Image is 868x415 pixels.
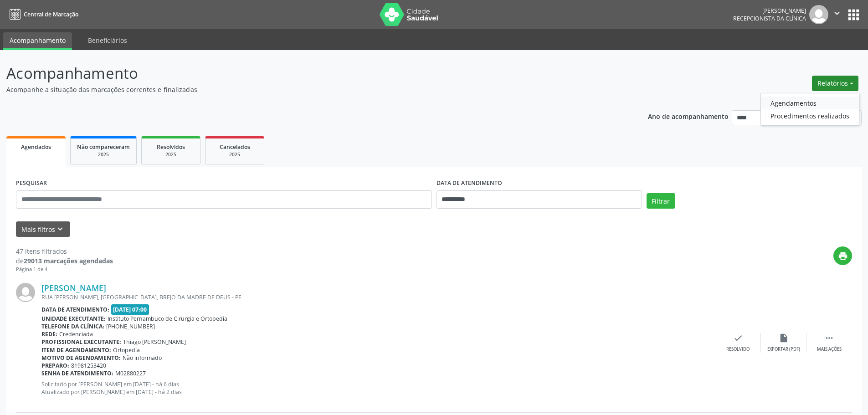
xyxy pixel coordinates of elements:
[828,5,846,24] button: 
[16,256,113,266] div: de
[55,224,65,234] i: keyboard_arrow_down
[41,338,121,346] b: Profissional executante:
[41,330,57,338] b: Rede:
[809,5,828,24] img: img
[41,306,109,313] b: Data de atendimento:
[41,354,121,362] b: Motivo de agendamento:
[824,333,834,343] i: 
[111,304,149,315] span: [DATE] 07:00
[761,109,859,122] a: Procedimentos realizados
[779,333,789,343] i: insert_drive_file
[832,8,842,18] i: 
[6,85,605,94] p: Acompanhe a situação das marcações correntes e finalizadas
[220,143,250,151] span: Cancelados
[812,76,858,91] button: Relatórios
[41,315,106,323] b: Unidade executante:
[833,246,852,265] button: print
[16,221,70,237] button: Mais filtroskeyboard_arrow_down
[115,369,146,377] span: M02880227
[41,362,69,369] b: Preparo:
[760,93,859,126] ul: Relatórios
[113,346,140,354] span: Ortopedia
[761,97,859,109] a: Agendamentos
[41,346,111,354] b: Item de agendamento:
[77,143,130,151] span: Não compareceram
[77,151,130,158] div: 2025
[6,7,78,22] a: Central de Marcação
[24,256,113,265] strong: 29013 marcações agendadas
[41,369,113,377] b: Senha de atendimento:
[106,323,155,330] span: [PHONE_NUMBER]
[647,193,675,209] button: Filtrar
[41,380,715,396] p: Solicitado por [PERSON_NAME] em [DATE] - há 6 dias Atualizado por [PERSON_NAME] em [DATE] - há 2 ...
[157,143,185,151] span: Resolvidos
[733,7,806,15] div: [PERSON_NAME]
[767,346,800,353] div: Exportar (PDF)
[648,110,729,122] p: Ano de acompanhamento
[16,176,47,190] label: PESQUISAR
[71,362,106,369] span: 81981253420
[41,323,104,330] b: Telefone da clínica:
[24,10,78,18] span: Central de Marcação
[41,293,715,301] div: RUA [PERSON_NAME], [GEOGRAPHIC_DATA], BREJO DA MADRE DE DEUS - PE
[123,338,186,346] span: Thiago [PERSON_NAME]
[838,251,848,261] i: print
[437,176,502,190] label: DATA DE ATENDIMENTO
[21,143,51,151] span: Agendados
[41,283,106,293] a: [PERSON_NAME]
[59,330,93,338] span: Credenciada
[733,15,806,22] span: Recepcionista da clínica
[82,32,134,48] a: Beneficiários
[16,246,113,256] div: 47 itens filtrados
[148,151,194,158] div: 2025
[817,346,842,353] div: Mais ações
[6,62,605,85] p: Acompanhamento
[3,32,72,50] a: Acompanhamento
[726,346,750,353] div: Resolvido
[16,266,113,273] div: Página 1 de 4
[123,354,162,362] span: Não informado
[108,315,227,323] span: Instituto Pernambuco de Cirurgia e Ortopedia
[846,7,862,23] button: apps
[212,151,257,158] div: 2025
[733,333,743,343] i: check
[16,283,35,302] img: img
